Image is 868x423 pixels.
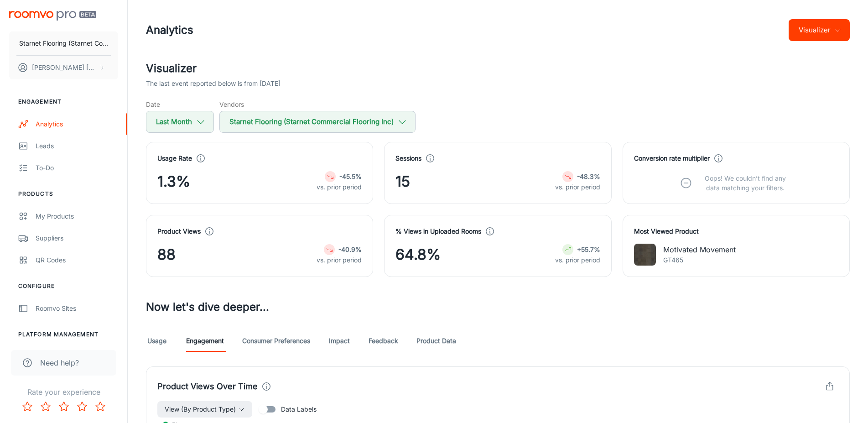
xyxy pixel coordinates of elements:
[9,56,118,79] button: [PERSON_NAME] [PERSON_NAME]
[36,397,55,416] button: Rate 2 star
[698,173,793,193] p: Oops! We couldn’t find any data matching your filters.
[146,330,168,352] a: Usage
[789,19,850,41] button: Visualizer
[157,226,201,236] h4: Product Views
[634,226,838,236] h4: Most Viewed Product
[146,22,193,38] h1: Analytics
[146,299,850,315] h3: Now let's dive deeper...
[634,244,656,266] img: Motivated Movement
[242,330,310,352] a: Consumer Preferences
[634,153,710,163] h4: Conversion rate multiplier
[36,233,118,243] div: Suppliers
[36,303,118,313] div: Roomvo Sites
[146,60,850,77] h2: Visualizer
[146,78,281,89] p: The last event reported below is from [DATE]
[219,99,416,109] h5: Vendors
[395,226,481,236] h4: % Views in Uploaded Rooms
[395,171,410,193] span: 15
[157,171,190,193] span: 1.3%
[416,330,456,352] a: Product Data
[40,357,79,368] span: Need help?
[146,111,214,133] button: Last Month
[317,182,362,192] p: vs. prior period
[36,119,118,129] div: Analytics
[157,380,258,393] h4: Product Views Over Time
[339,172,362,180] strong: -45.5%
[577,172,600,180] strong: -48.3%
[663,255,736,265] p: GT465
[395,244,441,266] span: 64.8%
[157,401,252,418] button: View (By Product Type)
[369,330,398,352] a: Feedback
[328,330,350,352] a: Impact
[9,11,96,21] img: Roomvo PRO Beta
[157,153,192,163] h4: Usage Rate
[663,244,736,255] p: Motivated Movement
[186,330,224,352] a: Engagement
[36,163,118,173] div: To-do
[577,245,600,253] strong: +55.7%
[338,245,362,253] strong: -40.9%
[219,111,416,133] button: Starnet Flooring (Starnet Commercial Flooring Inc)
[18,397,36,416] button: Rate 1 star
[317,255,362,265] p: vs. prior period
[395,153,421,163] h4: Sessions
[9,31,118,55] button: Starnet Flooring (Starnet Commercial Flooring Inc)
[32,63,96,73] p: [PERSON_NAME] [PERSON_NAME]
[165,404,236,415] span: View (By Product Type)
[36,141,118,151] div: Leads
[36,211,118,221] div: My Products
[146,99,214,109] h5: Date
[91,397,109,416] button: Rate 5 star
[7,386,120,397] p: Rate your experience
[555,255,600,265] p: vs. prior period
[157,244,176,266] span: 88
[281,404,317,414] span: Data Labels
[36,255,118,265] div: QR Codes
[55,397,73,416] button: Rate 3 star
[73,397,91,416] button: Rate 4 star
[555,182,600,192] p: vs. prior period
[19,38,108,48] p: Starnet Flooring (Starnet Commercial Flooring Inc)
